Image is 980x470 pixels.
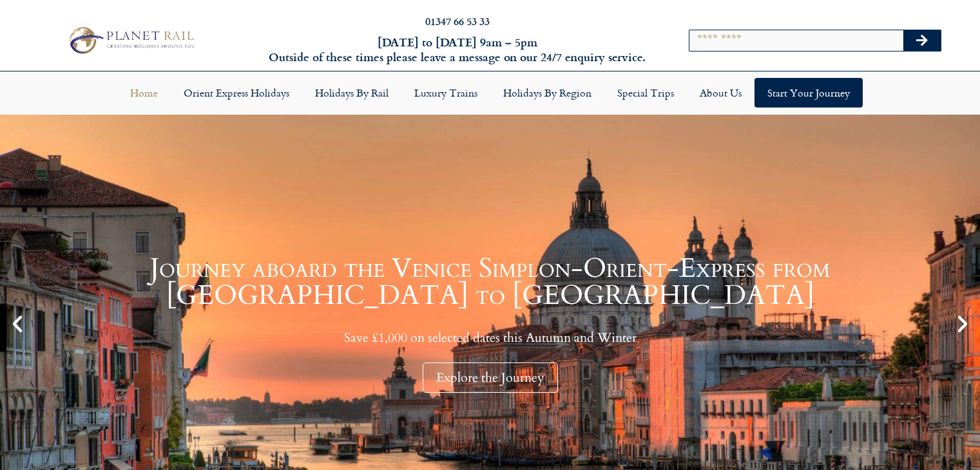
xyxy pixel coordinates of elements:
nav: Menu [6,78,974,108]
a: Start your Journey [754,78,863,108]
a: Luxury Trains [401,78,490,108]
h1: Journey aboard the Venice Simplon-Orient-Express from [GEOGRAPHIC_DATA] to [GEOGRAPHIC_DATA] [32,255,948,309]
a: About Us [687,78,754,108]
a: Home [117,78,171,108]
p: Save £1,000 on selected dates this Autumn and Winter [32,330,948,346]
div: Previous slide [6,313,28,335]
button: Search [903,30,941,51]
h6: [DATE] to [DATE] 9am – 5pm Outside of these times please leave a message on our 24/7 enquiry serv... [265,35,650,65]
a: 01347 66 53 33 [425,14,490,28]
a: Holidays by Region [490,78,604,108]
a: Special Trips [604,78,687,108]
div: Next slide [952,313,974,335]
a: Holidays by Rail [302,78,401,108]
div: Explore the Journey [423,362,558,393]
img: Planet Rail Train Holidays Logo [64,24,198,57]
a: Orient Express Holidays [171,78,302,108]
